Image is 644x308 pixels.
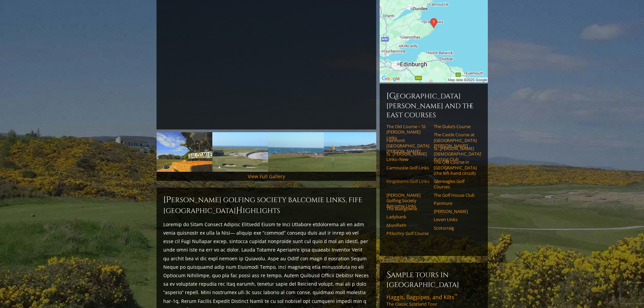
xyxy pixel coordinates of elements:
[248,173,285,180] a: View Full Gallery
[434,124,477,129] a: The Duke’s Course
[236,205,243,216] span: H
[434,132,477,148] a: The Castle Course at [GEOGRAPHIC_DATA][PERSON_NAME]
[386,91,481,120] h6: [GEOGRAPHIC_DATA][PERSON_NAME] and the East Courses
[434,209,477,214] a: [PERSON_NAME]
[434,159,477,176] a: The Old Course in [GEOGRAPHIC_DATA] (the left-hand circuit)
[386,269,481,289] h6: Sample Tours in [GEOGRAPHIC_DATA]
[434,217,477,222] a: Leven Links
[434,200,477,206] a: Panmure
[434,179,477,190] a: Gleneagles Golf Courses
[163,194,369,216] h2: [PERSON_NAME] Golfing Society Balcomie Links, Fife [GEOGRAPHIC_DATA] ighlights
[454,293,457,299] sup: ™
[386,293,457,301] span: Haggis, Bagpipes, and Kilts
[386,192,429,209] a: [PERSON_NAME] Golfing Society Balcomie Links
[386,179,429,184] a: Kingsbarns Golf Links
[434,146,477,162] a: St. [PERSON_NAME] [DEMOGRAPHIC_DATA]’ Putting Club
[386,206,429,211] a: The Blairgowrie
[386,222,429,228] a: Monifieth
[434,225,477,231] a: Scotscraig
[386,231,429,236] a: Pitlochry Golf Course
[386,214,429,219] a: Ladybank
[386,165,429,170] a: Carnoustie Golf Links
[386,293,481,307] a: Haggis, Bagpipes, and Kilts™The Classic Scotland Tour
[434,192,477,198] a: The Golf House Club
[386,138,429,154] a: Fairmont [GEOGRAPHIC_DATA][PERSON_NAME]
[386,124,429,140] a: The Old Course – St. [PERSON_NAME] Links
[386,151,429,162] a: St. [PERSON_NAME] Links–New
